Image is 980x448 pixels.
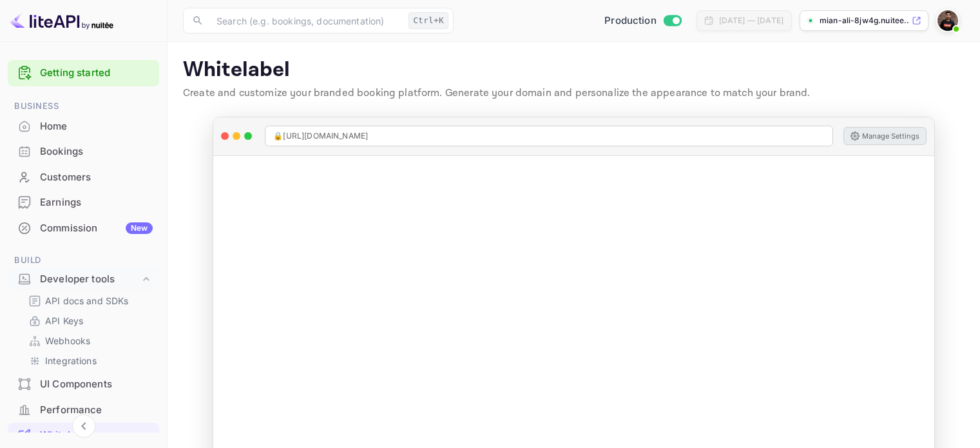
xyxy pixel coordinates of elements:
[23,311,154,330] div: API Keys
[273,130,368,142] span: 🔒 [URL][DOMAIN_NAME]
[8,114,159,138] a: Home
[40,195,153,210] div: Earnings
[8,165,159,189] a: Customers
[8,190,159,214] a: Earnings
[719,15,783,26] div: [DATE] — [DATE]
[40,377,153,392] div: UI Components
[8,114,159,139] div: Home
[10,10,113,31] img: LiteAPI logo
[937,10,958,31] img: Mian Ali
[45,354,97,367] p: Integrations
[8,139,159,163] a: Bookings
[45,294,129,307] p: API docs and SDKs
[599,14,686,28] div: Switch to Sandbox mode
[72,414,95,438] button: Collapse navigation
[23,291,154,310] div: API docs and SDKs
[8,139,159,164] div: Bookings
[40,272,140,287] div: Developer tools
[40,144,153,159] div: Bookings
[40,221,153,236] div: Commission
[8,372,159,396] a: UI Components
[8,99,159,113] span: Business
[40,403,153,418] div: Performance
[8,165,159,190] div: Customers
[28,314,149,327] a: API Keys
[28,294,149,307] a: API docs and SDKs
[183,57,965,83] p: Whitelabel
[604,14,657,28] span: Production
[183,86,965,101] p: Create and customize your branded booking platform. Generate your domain and personalize the appe...
[8,423,159,447] a: Whitelabel
[8,190,159,215] div: Earnings
[45,314,83,327] p: API Keys
[209,8,403,34] input: Search (e.g. bookings, documentation)
[8,398,159,423] div: Performance
[8,268,159,291] div: Developer tools
[126,222,153,234] div: New
[820,15,909,26] p: mian-ali-8jw4g.nuitee....
[40,66,153,81] a: Getting started
[23,331,154,350] div: Webhooks
[8,216,159,240] a: CommissionNew
[8,253,159,268] span: Build
[28,334,149,347] a: Webhooks
[40,428,153,443] div: Whitelabel
[28,354,149,367] a: Integrations
[843,127,927,145] button: Manage Settings
[40,170,153,185] div: Customers
[40,119,153,134] div: Home
[8,398,159,422] a: Performance
[8,216,159,241] div: CommissionNew
[408,12,448,29] div: Ctrl+K
[8,372,159,397] div: UI Components
[23,351,154,370] div: Integrations
[8,60,159,86] div: Getting started
[45,334,90,347] p: Webhooks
